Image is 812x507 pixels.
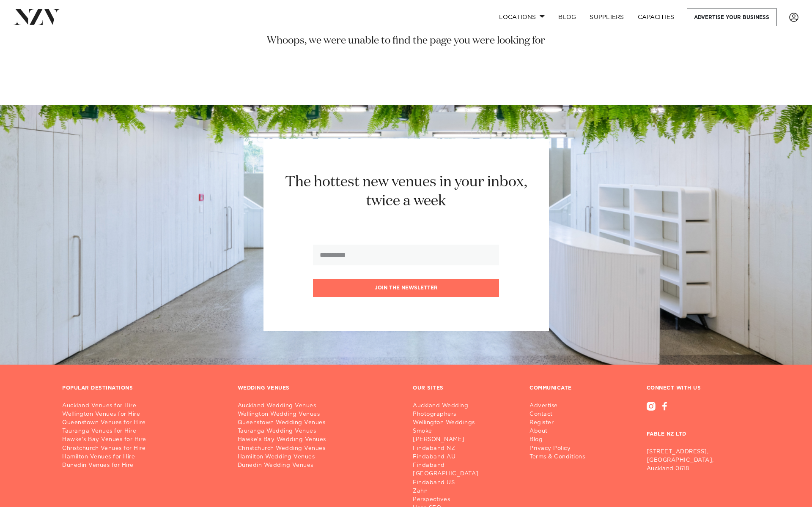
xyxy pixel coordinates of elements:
a: Hamilton Wedding Venues [238,453,400,461]
a: Wellington Weddings [413,419,516,427]
a: Findaband NZ [413,444,516,453]
h3: WEDDING VENUES [238,385,290,392]
h3: Whoops, we were unable to find the page you were looking for [108,34,704,48]
a: Tauranga Venues for Hire [62,427,224,436]
h2: The hottest new venues in your inbox, twice a week [275,173,538,211]
a: Capacities [631,8,681,26]
a: Christchurch Venues for Hire [62,444,224,453]
p: [STREET_ADDRESS], [GEOGRAPHIC_DATA], Auckland 0618 [647,448,750,473]
a: Auckland Wedding Photographers [413,402,516,419]
h3: COMMUNICATE [529,385,572,392]
a: Hamilton Venues for Hire [62,453,224,461]
a: Perspectives [413,496,516,504]
h3: CONNECT WITH US [647,385,750,392]
a: Locations [492,8,551,26]
a: SUPPLIERS [583,8,631,26]
a: Dunedin Venues for Hire [62,461,224,470]
a: [PERSON_NAME] [413,436,516,444]
a: Christchurch Wedding Venues [238,444,400,453]
a: Tauranga Wedding Venues [238,427,400,436]
a: Hawke's Bay Venues for Hire [62,436,224,444]
h3: OUR SITES [413,385,444,392]
a: Queenstown Wedding Venues [238,419,400,427]
a: Advertise [529,402,592,410]
h3: POPULAR DESTINATIONS [62,385,133,392]
a: Auckland Venues for Hire [62,402,224,410]
a: Auckland Wedding Venues [238,402,400,410]
a: Dunedin Wedding Venues [238,461,400,470]
a: Terms & Conditions [529,453,592,461]
a: Findaband US [413,479,516,487]
a: Findaband [GEOGRAPHIC_DATA] [413,461,516,478]
button: Join the newsletter [313,279,499,297]
a: Contact [529,410,592,419]
a: Advertise your business [687,8,776,26]
a: Wellington Wedding Venues [238,410,400,419]
a: Queenstown Venues for Hire [62,419,224,427]
a: Hawke's Bay Wedding Venues [238,436,400,444]
a: Findaband AU [413,453,516,461]
a: About [529,427,592,436]
a: Zahn [413,487,516,496]
a: Smoke [413,427,516,436]
h3: FABLE NZ LTD [647,411,750,444]
a: BLOG [551,8,583,26]
a: Register [529,419,592,427]
a: Blog [529,436,592,444]
a: Wellington Venues for Hire [62,410,224,419]
a: Privacy Policy [529,444,592,453]
img: nzv-logo.png [14,9,60,25]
